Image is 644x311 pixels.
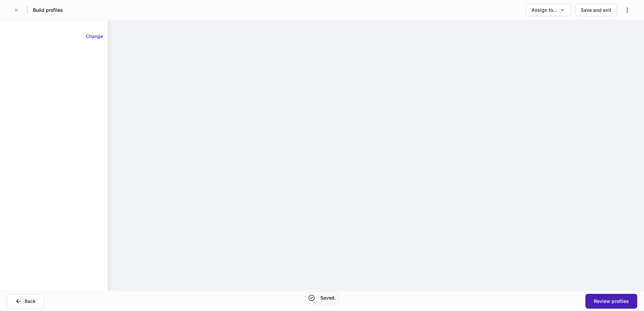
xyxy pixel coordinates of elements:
div: Save and exit [581,7,611,13]
h5: Build profiles [33,7,63,13]
div: Change [86,33,103,40]
div: Review profiles [594,298,629,305]
button: Back [7,294,44,309]
button: Review profiles [585,294,637,309]
div: Back [25,298,36,305]
button: Save and exit [575,4,617,16]
h5: Saved. [320,295,336,301]
button: Change [82,31,107,42]
div: Assign to... [532,7,557,13]
button: Assign to... [526,4,571,16]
